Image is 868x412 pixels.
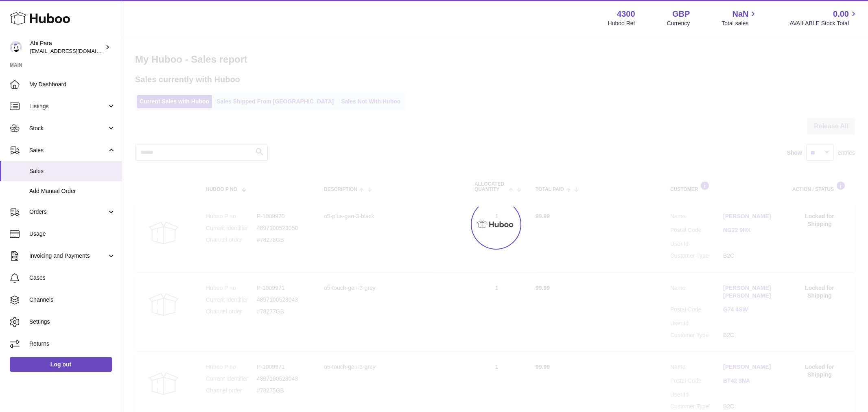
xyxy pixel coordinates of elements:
span: Sales [29,147,107,154]
strong: 4300 [617,9,635,20]
span: Orders [29,208,107,216]
span: Stock [29,125,107,132]
div: Abi Para [30,39,103,55]
span: Listings [29,103,107,110]
span: 0.00 [833,9,849,20]
span: Add Manual Order [29,187,116,195]
span: Total sales [722,20,758,27]
span: Usage [29,230,116,238]
span: NaN [732,9,748,20]
strong: GBP [672,9,690,20]
a: Log out [10,357,112,372]
div: Currency [667,20,690,27]
a: 0.00 AVAILABLE Stock Total [789,9,858,27]
span: Settings [29,318,116,326]
span: Cases [29,274,116,282]
a: NaN Total sales [722,9,758,27]
span: [EMAIL_ADDRESS][DOMAIN_NAME] [30,48,120,54]
span: Returns [29,340,116,348]
span: My Dashboard [29,81,116,88]
div: Huboo Ref [608,20,635,27]
span: Sales [29,167,116,175]
span: Channels [29,296,116,304]
span: Invoicing and Payments [29,252,107,260]
span: AVAILABLE Stock Total [789,20,858,27]
img: internalAdmin-4300@internal.huboo.com [10,41,22,53]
